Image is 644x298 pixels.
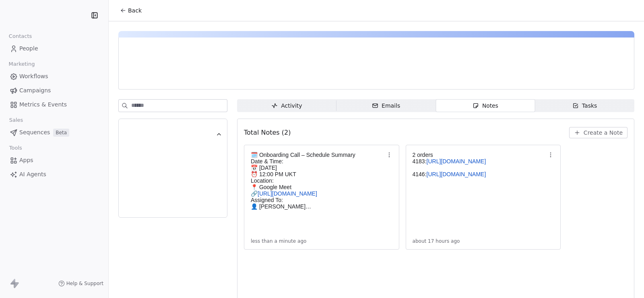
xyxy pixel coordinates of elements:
span: Metrics & Events [19,100,67,109]
p: ⏰ 12:00 PM UKT [251,171,384,177]
span: Beta [53,129,69,137]
p: 4183: [413,158,546,165]
span: Back [128,6,142,15]
span: Campaigns [19,86,51,95]
button: Back [115,3,147,18]
p: Assigned To: [251,197,384,203]
a: People [6,42,102,55]
div: Activity [271,102,302,110]
p: 📍 Google Meet [251,184,384,190]
span: Workflows [19,72,48,81]
span: less than a minute ago [251,238,306,244]
div: Tasks [572,102,597,110]
span: Apps [19,156,33,165]
span: Help & Support [66,280,103,287]
p: 👤 [PERSON_NAME] [251,203,384,210]
span: Sequences [19,128,50,137]
p: Location: [251,177,384,184]
p: 🔗 [251,190,384,197]
a: Campaigns [6,84,102,97]
a: AI Agents [6,168,102,181]
p: 🗓️ Onboarding Call – Schedule Summary [251,152,384,158]
span: Contacts [5,30,35,42]
span: Sales [6,114,27,126]
p: 📅 [DATE] [251,165,384,171]
button: Create a Note [569,127,627,138]
a: Workflows [6,70,102,83]
span: Create a Note [584,129,623,137]
span: AI Agents [19,170,46,179]
span: Total Notes (2) [244,128,291,138]
span: about 17 hours ago [413,238,460,244]
a: SequencesBeta [6,126,102,139]
div: Emails [372,102,400,110]
a: Help & Support [58,280,103,287]
p: 2 orders [413,152,546,158]
a: Metrics & Events [6,98,102,111]
a: [URL][DOMAIN_NAME] [258,190,317,197]
p: Date & Time: [251,158,384,165]
span: People [19,44,38,53]
span: Marketing [5,58,38,70]
p: 4146: [413,171,546,177]
a: [URL][DOMAIN_NAME] [427,171,486,177]
span: Tools [6,142,25,154]
a: [URL][DOMAIN_NAME] [427,158,486,165]
a: Apps [6,154,102,167]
